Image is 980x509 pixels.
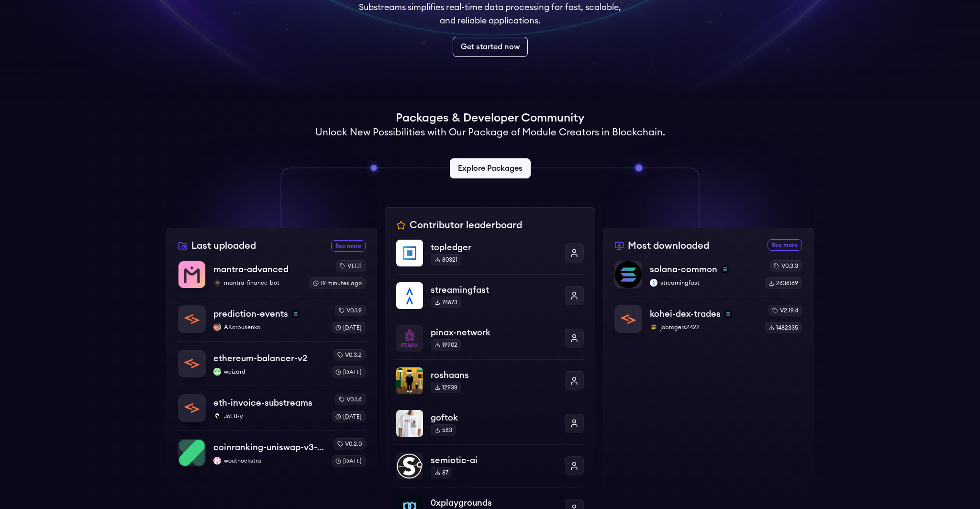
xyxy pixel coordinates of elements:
[178,261,205,288] img: mantra-advanced
[650,307,721,321] p: kohei-dex-trades
[396,325,423,352] img: pinax-network
[453,37,528,57] a: Get started now
[431,454,557,467] p: semiotic-ai
[396,402,584,444] a: goftokgoftok583
[332,366,366,378] div: [DATE]
[431,368,557,382] p: roshaans
[431,326,557,339] p: pinax-network
[178,439,205,466] img: coinranking-uniswap-v3-forks
[213,323,324,331] p: AKorpusenko
[770,260,802,272] div: v0.3.3
[765,322,802,333] div: 1482335
[396,274,584,317] a: streamingfaststreamingfast74673
[352,0,628,27] p: Substreams simplifies real-time data processing for fast, scalable, and reliable applications.
[178,430,366,467] a: coinranking-uniswap-v3-forkscoinranking-uniswap-v3-forkswouthoekstrawouthoekstrav0.2.0[DATE]
[213,307,288,321] p: prediction-events
[396,111,584,126] h1: Packages & Developer Community
[332,322,366,333] div: [DATE]
[396,282,423,309] img: streamingfast
[650,279,757,287] p: streamingfast
[614,260,802,297] a: solana-commonsolana-commonsolanastreamingfaststreamingfastv0.3.32636169
[335,305,366,316] div: v0.1.9
[336,260,366,272] div: v1.1.11
[650,263,717,276] p: solana-common
[396,367,423,394] img: roshaans
[650,323,657,331] img: jobrogers2422
[614,297,802,333] a: kohei-dex-tradeskohei-dex-tradessolanajobrogers2422jobrogers2422v2.19.41482335
[724,310,732,318] img: solana
[178,341,366,386] a: ethereum-balancer-v2ethereum-balancer-v2weizardweizardv0.3.2[DATE]
[431,411,557,424] p: goftok
[213,368,324,376] p: weizard
[213,457,221,465] img: wouthoekstra
[178,306,205,332] img: prediction-events
[431,241,557,254] p: topledger
[431,467,452,478] div: 87
[396,359,584,402] a: roshaansroshaans12938
[721,266,729,273] img: solana
[332,411,366,422] div: [DATE]
[334,349,366,361] div: v0.3.2
[292,310,300,318] img: solana
[213,368,221,376] img: weizard
[178,297,366,341] a: prediction-eventsprediction-eventssolanaAKorpusenkoAKorpusenkov0.1.9[DATE]
[213,457,324,465] p: wouthoekstra
[213,441,324,454] p: coinranking-uniswap-v3-forks
[396,410,423,437] img: goftok
[615,261,642,288] img: solana-common
[213,412,324,420] p: JoE11-y
[650,279,657,287] img: streamingfast
[431,283,557,297] p: streamingfast
[178,350,205,377] img: ethereum-balancer-v2
[213,412,221,420] img: JoE11-y
[431,339,461,351] div: 19902
[396,453,423,479] img: semiotic-ai
[431,382,461,393] div: 12938
[768,239,802,251] a: See more most downloaded packages
[309,277,366,289] div: 19 minutes ago
[178,260,366,297] a: mantra-advancedmantra-advancedmantra-finance-botmantra-finance-botv1.1.1119 minutes ago
[213,279,301,287] p: mantra-finance-bot
[768,305,802,316] div: v2.19.4
[431,424,456,436] div: 583
[213,396,312,409] p: eth-invoice-substreams
[765,277,802,289] div: 2636169
[396,444,584,487] a: semiotic-aisemiotic-ai87
[178,386,366,430] a: eth-invoice-substreamseth-invoice-substreamsJoE11-yJoE11-yv0.1.6[DATE]
[431,297,461,308] div: 74673
[213,352,307,365] p: ethereum-balancer-v2
[331,240,366,252] a: See more recently uploaded packages
[178,395,205,421] img: eth-invoice-substreams
[213,323,221,331] img: AKorpusenko
[615,306,642,332] img: kohei-dex-trades
[396,240,423,266] img: topledger
[450,158,531,178] a: Explore Packages
[650,323,757,331] p: jobrogers2422
[335,394,366,405] div: v0.1.6
[396,240,584,274] a: topledgertopledger80321
[431,254,461,266] div: 80321
[213,263,289,276] p: mantra-advanced
[396,317,584,359] a: pinax-networkpinax-network19902
[334,438,366,450] div: v0.2.0
[213,279,221,287] img: mantra-finance-bot
[332,455,366,467] div: [DATE]
[315,126,665,139] h2: Unlock New Possibilities with Our Package of Module Creators in Blockchain.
